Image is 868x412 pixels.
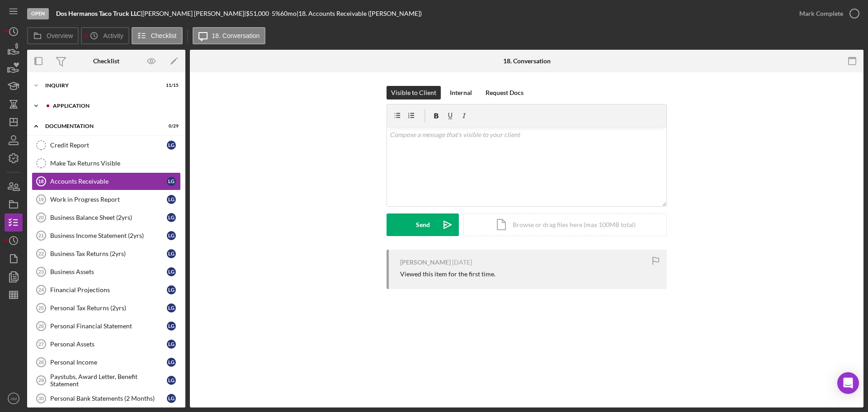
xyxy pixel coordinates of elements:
[38,251,44,256] tspan: 22
[50,160,180,167] div: Make Tax Returns Visible
[38,341,44,347] tspan: 27
[103,32,123,39] label: Activity
[481,86,528,99] button: Request Docs
[297,10,422,17] div: | 18. Accounts Receivable ([PERSON_NAME])
[167,285,176,294] div: L G
[272,10,280,17] div: 5 %
[50,341,167,348] div: Personal Assets
[38,179,43,184] tspan: 18
[799,5,843,23] div: Mark Complete
[445,86,476,99] button: Internal
[50,250,167,257] div: Business Tax Returns (2yrs)
[32,172,181,190] a: 18Accounts ReceivableLG
[246,9,269,17] span: $51,000
[27,27,79,44] button: Overview
[38,233,44,238] tspan: 21
[32,371,181,389] a: 29Paystubs, Award Letter, Benefit StatementLG
[10,396,17,401] text: AM
[38,197,43,202] tspan: 19
[151,32,177,39] label: Checklist
[167,231,176,240] div: L G
[167,267,176,276] div: L G
[790,5,863,23] button: Mark Complete
[27,8,49,19] div: Open
[32,154,181,172] a: Make Tax Returns Visible
[38,269,44,275] tspan: 23
[38,360,44,365] tspan: 28
[167,303,176,313] div: L G
[193,27,266,44] button: 18. Conversation
[47,32,73,39] label: Overview
[416,213,430,236] div: Send
[167,358,176,367] div: L G
[38,287,44,293] tspan: 24
[50,178,167,185] div: Accounts Receivable
[50,304,167,312] div: Personal Tax Returns (2yrs)
[32,281,181,299] a: 24Financial ProjectionsLG
[81,27,129,44] button: Activity
[167,322,176,331] div: L G
[32,335,181,353] a: 27Personal AssetsLG
[387,86,441,99] button: Visible to Client
[32,208,181,227] a: 20Business Balance Sheet (2yrs)LG
[32,227,181,245] a: 21Business Income Statement (2yrs)LG
[837,372,859,394] div: Open Intercom Messenger
[50,268,167,275] div: Business Assets
[167,249,176,258] div: L G
[32,299,181,317] a: 25Personal Tax Returns (2yrs)LG
[450,86,472,99] div: Internal
[167,376,176,385] div: L G
[32,190,181,208] a: 19Work in Progress ReportLG
[38,215,44,220] tspan: 20
[167,141,176,150] div: L G
[400,270,495,278] div: Viewed this item for the first time.
[50,359,167,366] div: Personal Income
[45,123,156,129] div: Documentation
[38,305,44,311] tspan: 25
[132,27,183,44] button: Checklist
[162,123,179,129] div: 0 / 29
[56,9,141,17] b: Dos Hermanos Taco Truck LLC
[50,214,167,221] div: Business Balance Sheet (2yrs)
[53,103,174,109] div: Application
[32,245,181,263] a: 22Business Tax Returns (2yrs)LG
[162,83,179,88] div: 11 / 15
[167,213,176,222] div: L G
[452,259,472,266] time: 2025-06-18 20:34
[32,389,181,407] a: 30Personal Bank Statements (2 Months)LG
[50,286,167,294] div: Financial Projections
[167,394,176,403] div: L G
[142,10,246,17] div: [PERSON_NAME] [PERSON_NAME] |
[45,83,156,88] div: Inquiry
[212,32,260,39] label: 18. Conversation
[167,195,176,204] div: L G
[50,373,167,388] div: Paystubs, Award Letter, Benefit Statement
[167,340,176,349] div: L G
[32,136,181,154] a: Credit ReportLG
[93,57,119,65] div: Checklist
[503,57,551,65] div: 18. Conversation
[32,353,181,371] a: 28Personal IncomeLG
[38,323,44,329] tspan: 26
[56,10,142,17] div: |
[387,213,459,236] button: Send
[5,389,23,407] button: AM
[280,10,297,17] div: 60 mo
[50,395,167,402] div: Personal Bank Statements (2 Months)
[50,232,167,239] div: Business Income Statement (2yrs)
[50,322,167,330] div: Personal Financial Statement
[32,263,181,281] a: 23Business AssetsLG
[50,196,167,203] div: Work in Progress Report
[167,177,176,186] div: L G
[50,142,167,149] div: Credit Report
[391,86,436,99] div: Visible to Client
[486,86,524,99] div: Request Docs
[38,396,44,401] tspan: 30
[32,317,181,335] a: 26Personal Financial StatementLG
[38,378,44,383] tspan: 29
[400,259,451,266] div: [PERSON_NAME]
